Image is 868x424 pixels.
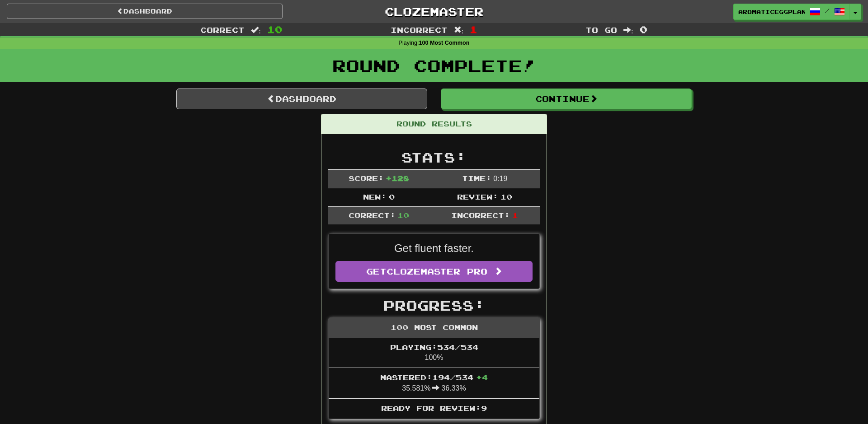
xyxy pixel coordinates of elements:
[441,89,692,109] button: Continue
[381,404,487,412] span: Ready for Review: 9
[328,150,540,165] h2: Stats:
[349,211,396,219] span: Correct:
[500,192,512,201] span: 10
[470,24,477,35] span: 1
[176,89,427,109] a: Dashboard
[623,26,633,34] span: :
[386,174,409,182] span: + 128
[390,343,478,351] span: Playing: 534 / 534
[389,192,395,201] span: 0
[462,174,491,182] span: Time:
[825,7,830,14] span: /
[335,241,533,256] p: Get fluent faster.
[585,25,617,34] span: To go
[733,4,850,20] a: aromaticeggplant /
[335,261,533,282] a: GetClozemaster Pro
[321,114,547,134] div: Round Results
[296,4,572,19] a: Clozemaster
[251,26,261,34] span: :
[640,24,647,35] span: 0
[387,266,487,276] span: Clozemaster Pro
[267,24,283,35] span: 10
[329,338,539,368] li: 100%
[329,368,539,399] li: 35.581% 36.33%
[451,211,510,219] span: Incorrect:
[738,8,805,16] span: aromaticeggplant
[457,192,498,201] span: Review:
[493,175,507,182] span: 0 : 19
[397,211,409,219] span: 10
[512,211,518,219] span: 1
[380,373,488,382] span: Mastered: 194 / 534
[7,4,283,19] a: Dashboard
[328,298,540,313] h2: Progress:
[454,26,464,34] span: :
[391,25,448,34] span: Incorrect
[200,25,245,34] span: Correct
[329,318,539,338] div: 100 Most Common
[363,192,387,201] span: New:
[476,373,488,382] span: + 4
[419,40,469,46] strong: 100 Most Common
[349,174,384,182] span: Score:
[3,56,865,75] h1: Round Complete!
